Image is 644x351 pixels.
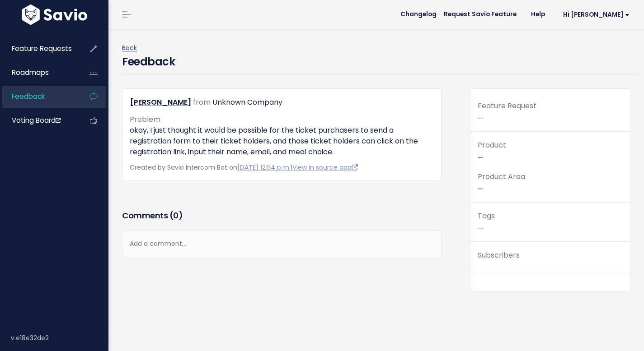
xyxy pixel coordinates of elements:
span: Changelog [400,11,437,18]
p: — [478,139,623,163]
a: Feature Requests [2,38,75,59]
span: Product Area [478,171,525,182]
span: Feature Request [478,101,536,111]
h3: Comments ( ) [122,209,442,222]
a: Feedback [2,86,75,107]
a: Help [524,8,552,21]
a: [DATE] 12:54 p.m. [237,163,291,172]
span: Roadmaps [12,68,49,77]
span: Feature Requests [12,44,72,53]
div: — [470,100,630,132]
span: Feedback [12,92,45,101]
span: Voting Board [12,115,61,125]
h4: Feedback [122,54,175,70]
div: Unknown Company [212,96,282,109]
div: v.e18e32de2 [11,326,108,350]
a: Back [122,43,137,52]
span: 0 [173,210,179,221]
span: Product [478,140,506,150]
a: Voting Board [2,110,75,131]
a: Request Savio Feature [437,8,524,21]
img: logo-white.9d6f32f41409.svg [19,5,89,25]
p: — [478,210,623,234]
span: Hi [PERSON_NAME] [563,11,630,18]
span: from [193,97,211,107]
a: [PERSON_NAME] [130,97,191,107]
span: Subscribers [478,250,520,260]
a: Hi [PERSON_NAME] [552,8,637,22]
span: Problem [130,114,160,125]
span: Tags [478,211,495,221]
p: okay, I just thought it would be possible for the ticket purchasers to send a registration form t... [130,125,434,157]
p: — [478,171,623,195]
a: View in source app [292,163,358,172]
span: Created by Savio Intercom Bot on | [130,163,358,172]
a: Roadmaps [2,62,75,83]
div: Add a comment... [122,231,442,257]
